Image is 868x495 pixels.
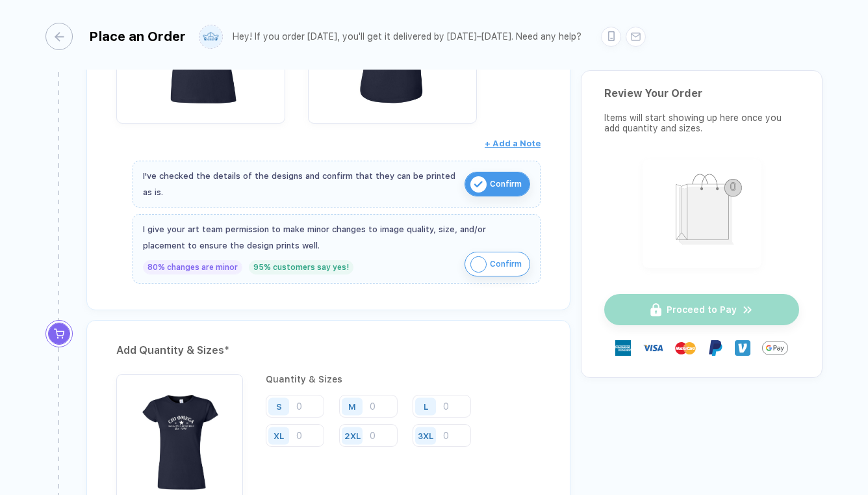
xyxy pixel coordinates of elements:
[116,340,541,361] div: Add Quantity & Sizes
[143,260,242,274] div: 80% changes are minor
[233,31,581,42] div: Hey! If you order [DATE], you'll get it delivered by [DATE]–[DATE]. Need any help?
[123,381,236,494] img: 99d88cac-aa6b-46bd-99ee-5ef4423160a8_nt_front_1758231072164.jpg
[143,168,458,200] div: I've checked the details of the designs and confirm that they can be printed as is.
[615,340,631,356] img: express
[249,260,353,274] div: 95% customers say yes!
[485,139,541,148] span: + Add a Note
[675,338,696,358] img: master-card
[490,254,522,274] span: Confirm
[470,256,487,273] img: icon
[266,374,541,384] div: Quantity & Sizes
[648,165,756,260] img: shopping_bag.png
[348,401,356,411] div: M
[424,401,428,411] div: L
[485,133,541,154] button: + Add a Note
[465,172,530,196] button: iconConfirm
[89,29,186,44] div: Place an Order
[465,252,530,276] button: iconConfirm
[344,431,361,440] div: 2XL
[708,340,723,356] img: Paypal
[470,176,487,193] img: icon
[199,25,222,48] img: user profile
[274,431,284,440] div: XL
[418,431,433,440] div: 3XL
[490,174,522,194] span: Confirm
[143,221,530,254] div: I give your art team permission to make minor changes to image quality, size, and/or placement to...
[276,401,282,411] div: S
[604,87,799,100] div: Review Your Order
[735,340,750,356] img: Venmo
[762,335,788,361] img: GPay
[643,338,663,358] img: visa
[604,113,799,133] div: Items will start showing up here once you add quantity and sizes.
